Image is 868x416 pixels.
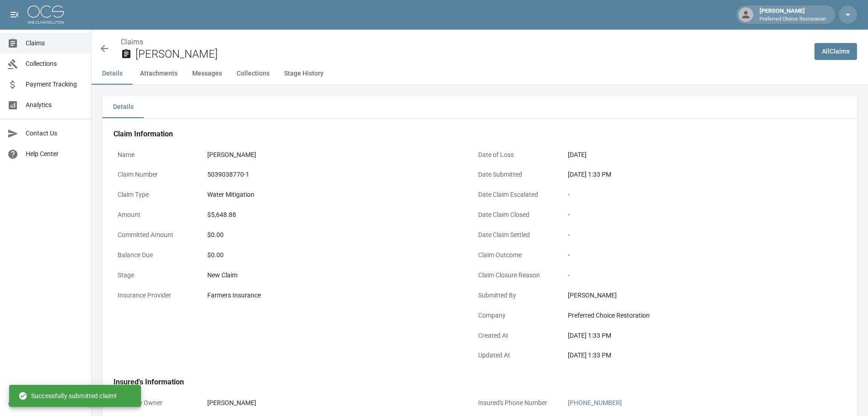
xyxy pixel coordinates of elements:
p: Claim Outcome [474,246,556,264]
p: Company [474,307,556,324]
img: ocs-logo-white-transparent.png [27,5,64,24]
p: Committed Amount [113,226,196,244]
div: © 2025 One Claim Solution [8,399,83,408]
span: Help Center [26,149,84,159]
p: Amount [113,206,196,224]
div: [PERSON_NAME] [207,150,256,160]
a: AllClaims [814,43,857,60]
p: Date Claim Settled [474,226,556,244]
h4: Insured's Information [113,378,824,387]
div: [DATE] [568,150,587,160]
p: Insured's Phone Number [474,394,556,412]
div: $5,648.88 [207,210,236,220]
h4: Claim Information [113,130,824,139]
div: - [568,190,819,200]
p: Claim Type [113,186,196,204]
button: Collections [229,63,277,85]
div: - [568,250,819,260]
p: Created At [474,327,556,345]
p: Name [113,146,196,164]
div: - [568,230,819,240]
div: details tabs [102,96,857,118]
p: Insurance Provider [113,286,196,304]
div: [DATE] 1:33 PM [568,351,819,360]
button: Details [102,96,144,118]
div: Water Mitigation [207,190,254,200]
p: Balance Due [113,246,196,264]
button: Attachments [133,63,185,85]
div: [PERSON_NAME] [207,398,256,408]
div: 5039038770-1 [207,170,249,179]
p: Date Claim Closed [474,206,556,224]
div: [DATE] 1:33 PM [568,170,819,179]
div: [PERSON_NAME] [568,291,819,300]
button: open drawer [5,5,24,24]
div: $0.00 [207,250,459,260]
span: Analytics [26,100,84,110]
p: Claim Number [113,166,196,184]
button: Stage History [277,63,331,85]
span: Claims [26,38,84,48]
p: Property Owner [113,394,196,412]
span: Payment Tracking [26,80,84,89]
h2: [PERSON_NAME] [135,48,807,61]
p: Preferred Choice Restoration [760,16,826,23]
div: Farmers Insurance [207,291,261,300]
button: Details [92,63,133,85]
span: Contact Us [26,129,84,138]
nav: breadcrumb [121,37,807,48]
button: Messages [185,63,229,85]
div: anchor tabs [92,63,868,85]
div: [PERSON_NAME] [756,6,830,23]
div: New Claim [207,270,459,280]
a: [PHONE_NUMBER] [568,399,622,406]
div: Successfully submitted claim! [18,388,117,404]
p: Date of Loss [474,146,556,164]
p: Submitted By [474,286,556,304]
a: Claims [121,38,143,46]
div: - [568,210,819,220]
span: Collections [26,59,84,69]
div: Preferred Choice Restoration [568,311,819,320]
p: Stage [113,266,196,284]
p: Date Claim Escalated [474,186,556,204]
div: [DATE] 1:33 PM [568,331,819,340]
p: Claim Closure Reason [474,266,556,284]
p: Updated At [474,346,556,364]
p: Date Submitted [474,166,556,184]
div: $0.00 [207,230,459,240]
div: - [568,270,819,280]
